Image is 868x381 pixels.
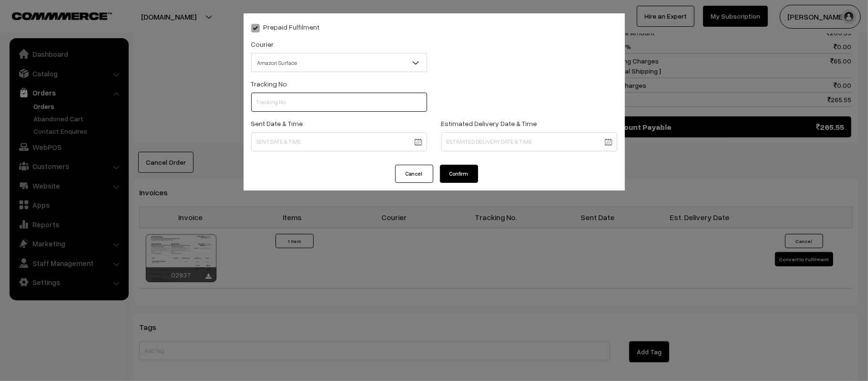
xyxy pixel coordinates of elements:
label: Estimated Delivery Date & Time [441,118,537,128]
span: Amazon Surface [252,54,427,71]
label: Tracking No [251,79,287,89]
input: Tracking No [251,93,427,112]
label: Courier [251,39,274,49]
label: Prepaid Fulfilment [251,22,320,32]
input: Sent Date & Time [251,132,427,151]
input: Estimated Delivery Date & Time [441,132,617,151]
label: Sent Date & Time [251,118,303,128]
button: Cancel [395,165,433,183]
button: Confirm [440,165,478,183]
span: Amazon Surface [251,53,427,72]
